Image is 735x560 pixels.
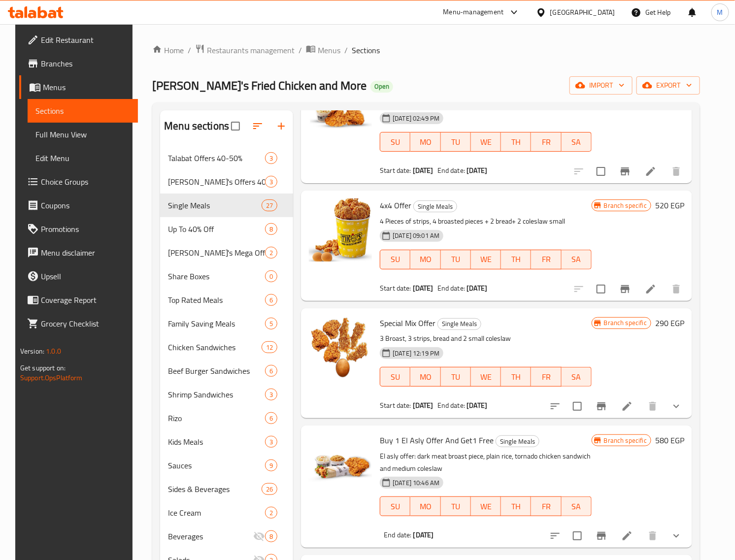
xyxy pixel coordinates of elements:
button: WE [471,496,501,516]
button: TU [441,367,471,387]
div: Up To 40% Off [168,223,265,235]
b: [DATE] [413,399,434,412]
button: SA [562,496,592,516]
span: WE [475,499,497,514]
svg: Show Choices [670,530,682,542]
span: [DATE] 12:19 PM [389,349,443,358]
a: Full Menu View [28,123,138,146]
div: items [265,460,277,471]
button: WE [471,367,501,387]
span: Sort sections [246,114,269,138]
button: MO [410,367,440,387]
button: Branch-specific-item [613,277,637,301]
span: Kids Meals [168,436,265,448]
button: TH [501,132,531,152]
button: FR [531,132,561,152]
span: MO [414,252,436,266]
a: Edit menu item [621,530,633,542]
button: show more [665,395,688,418]
a: Sections [28,99,138,123]
button: TU [441,250,471,269]
span: Special Mix Offer [380,316,435,330]
a: Coupons [19,194,138,217]
span: TU [445,370,467,384]
span: 2 [266,248,277,258]
span: 3 [266,390,277,399]
span: Restaurants management [207,44,295,56]
div: Single Meals27 [160,194,293,217]
span: Edit Menu [35,152,130,164]
span: 9 [266,461,277,470]
span: import [577,79,625,92]
span: Branch specific [600,318,651,328]
span: Beef Burger Sandwiches [168,365,265,377]
button: SA [562,132,592,152]
div: items [265,389,277,400]
span: Sauces [168,460,265,471]
div: Sides & Beverages [168,483,262,495]
p: El asly offer: dark meat broast piece, plain rice, tornado chicken sandwich and medium coleslaw [380,450,592,475]
span: MO [414,135,436,149]
p: 3 Broast, 3 strips, bread and 2 small coleslaw [380,332,592,345]
button: WE [471,132,501,152]
button: TU [441,496,471,516]
span: Select to update [567,526,588,546]
span: End date: [437,282,465,295]
a: Edit menu item [645,165,657,177]
b: [DATE] [467,164,487,177]
span: Edit Restaurant [41,34,130,46]
button: SU [380,367,410,387]
div: items [265,270,277,282]
span: Select to update [591,161,611,182]
span: 12 [262,343,277,352]
div: items [265,294,277,306]
span: Select all sections [225,116,246,136]
span: 0 [266,272,277,281]
span: Single Meals [496,436,539,447]
span: Buy 1 El Asly Offer And Get1 Free [380,433,494,448]
span: MO [414,370,436,384]
a: Menu disclaimer [19,241,138,264]
span: TH [505,499,527,514]
div: Ice Cream2 [160,501,293,525]
span: Start date: [380,282,411,295]
span: FR [535,252,557,266]
div: items [262,199,277,211]
span: M [717,7,723,18]
div: items [265,152,277,164]
span: 3 [266,177,277,187]
h2: Menu sections [164,119,229,133]
button: delete [641,524,665,548]
span: [PERSON_NAME]'s Mega Offers [168,247,265,259]
div: Tiko's Offers 40-50% Off [168,176,265,188]
span: SU [384,252,406,266]
span: SU [384,370,406,384]
div: Single Meals [437,318,481,330]
img: Special Mix Offer [309,316,372,379]
span: 26 [262,485,277,494]
span: 4x4 Offer [380,198,411,213]
div: Beef Burger Sandwiches6 [160,359,293,383]
button: Add section [269,114,293,138]
button: FR [531,250,561,269]
span: Version: [20,345,44,358]
div: items [265,223,277,235]
span: [PERSON_NAME]'s Offers 40-50% Off [168,176,265,188]
span: Branch specific [600,201,651,210]
span: [DATE] 02:49 PM [389,114,443,123]
button: Branch-specific-item [613,160,637,183]
div: Chicken Sandwiches12 [160,335,293,359]
span: Shrimp Sandwiches [168,389,265,400]
span: Coverage Report [41,294,130,306]
div: Ice Cream [168,507,265,519]
button: delete [665,277,688,301]
span: Open [370,82,393,91]
span: Menus [43,81,130,93]
span: FR [535,370,557,384]
div: Open [370,81,393,93]
span: End date: [437,164,465,177]
span: Menus [318,44,340,56]
span: TH [505,135,527,149]
b: [DATE] [413,528,434,541]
